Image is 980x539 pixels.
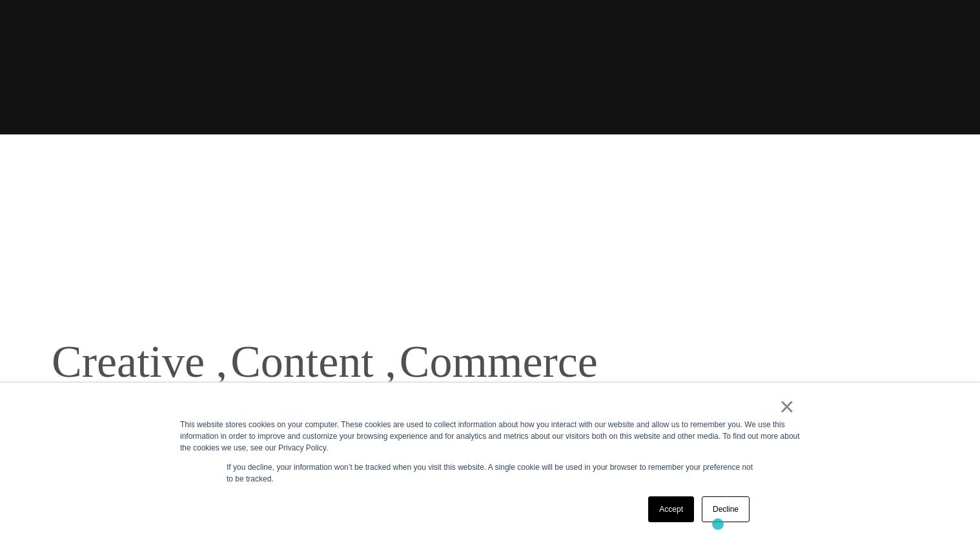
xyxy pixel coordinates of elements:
[648,496,694,522] a: Accept
[52,337,205,386] a: Creative
[779,401,795,412] a: ×
[385,337,396,386] span: ,
[180,419,800,454] div: This website stores cookies on your computer. These cookies are used to collect information about...
[227,461,753,485] p: If you decline, your information won’t be tracked when you visit this website. A single cookie wi...
[702,496,750,522] a: Decline
[230,337,374,386] a: Content
[216,337,228,386] span: ,
[400,337,598,386] a: Commerce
